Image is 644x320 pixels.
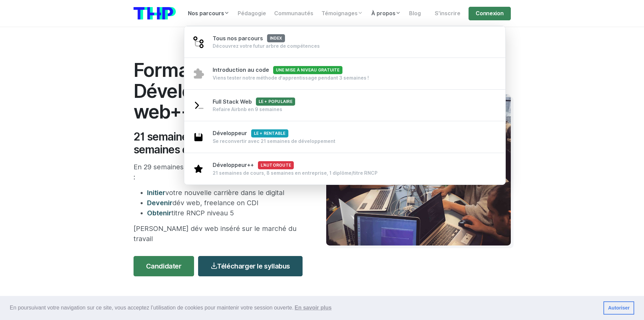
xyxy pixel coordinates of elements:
[213,99,295,105] span: Full Stack Web
[192,67,205,80] img: puzzle-4bde4084d90f9635442e68fcf97b7805.svg
[192,36,205,48] img: git-4-38d7f056ac829478e83c2c2dd81de47b.svg
[213,74,369,81] div: Viens tester notre méthode d’apprentissage pendant 3 semaines !
[147,189,165,197] span: Initier
[184,58,506,90] a: Introduction au codeUne mise à niveau gratuite Viens tester notre méthode d’apprentissage pendant...
[213,130,288,136] span: Développeur
[213,162,294,168] span: Développeur++
[469,7,510,20] a: Connexion
[147,199,172,207] span: Devenir
[10,303,598,313] span: En poursuivant votre navigation sur ce site, vous acceptez l’utilisation de cookies pour mainteni...
[134,223,306,244] p: [PERSON_NAME] dév web inséré sur le marché du travail
[293,303,333,313] a: learn more about cookies
[273,66,342,74] span: Une mise à niveau gratuite
[258,161,294,169] span: L'autoroute
[192,99,205,111] img: terminal-92af89cfa8d47c02adae11eb3e7f907c.svg
[184,121,506,153] a: DéveloppeurLe + rentable Se reconvertir avec 21 semaines de développement
[405,7,425,20] a: Blog
[234,7,270,20] a: Pédagogie
[134,162,306,182] p: En 29 semaines de formation intensive, vous pourrez :
[134,7,176,20] img: logo
[603,301,634,315] a: dismiss cookie message
[184,153,506,185] a: Développeur++L'autoroute 21 semaines de cours, 8 semaines en entreprise, 1 diplôme/titre RNCP
[267,34,285,42] span: index
[134,60,306,122] h1: Formation Développeur-web++
[184,89,506,122] a: Full Stack WebLe + populaire Refaire Airbnb en 9 semaines
[213,138,335,145] div: Se reconvertir avec 21 semaines de développement
[256,98,295,106] span: Le + populaire
[198,256,303,276] a: Télécharger le syllabus
[251,129,288,137] span: Le + rentable
[134,130,306,156] h2: 21 semaines intenses et 8 semaines d'insertion pro
[213,170,378,176] div: 21 semaines de cours, 8 semaines en entreprise, 1 diplôme/titre RNCP
[184,26,506,58] a: Tous nos parcoursindex Découvrez votre futur arbre de compétences
[147,198,306,208] li: dév web, freelance on CDI
[192,163,205,175] img: star-1b1639e91352246008672c7d0108e8fd.svg
[134,256,194,276] a: Candidater
[147,188,306,198] li: votre nouvelle carrière dans le digital
[270,7,317,20] a: Communautés
[213,43,320,49] div: Découvrez votre futur arbre de compétences
[213,35,285,42] span: Tous nos parcours
[147,209,171,217] span: Obtenir
[192,131,205,143] img: save-2003ce5719e3e880618d2f866ea23079.svg
[213,67,342,73] span: Introduction au code
[213,106,295,113] div: Refaire Airbnb en 9 semaines
[184,7,234,20] a: Nos parcours
[431,7,464,20] a: S'inscrire
[317,7,367,20] a: Témoignages
[147,208,306,218] li: titre RNCP niveau 5
[367,7,405,20] a: À propos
